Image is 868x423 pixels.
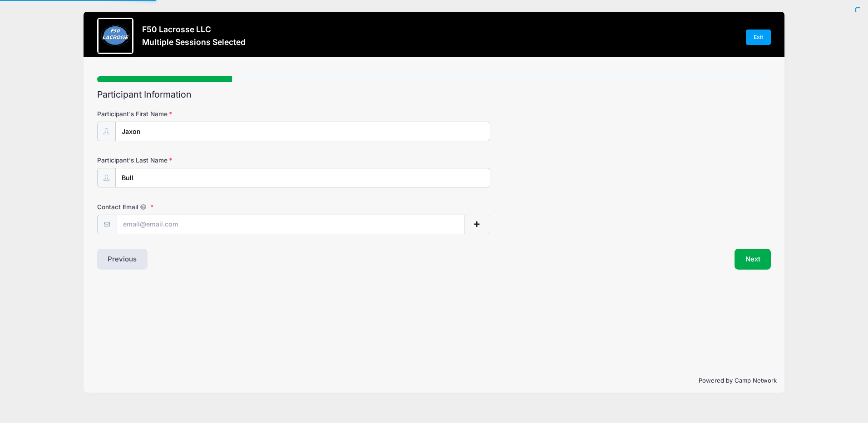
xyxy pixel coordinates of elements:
[142,25,246,34] h3: F50 Lacrosse LLC
[115,122,490,141] input: Participant's First Name
[97,249,148,270] button: Previous
[138,203,149,211] span: We will send confirmations, payment reminders, and custom email messages to each address listed. ...
[97,109,322,118] label: Participant's First Name
[142,37,246,47] h3: Multiple Sessions Selected
[97,89,771,100] h2: Participant Information
[746,30,771,45] a: Exit
[115,168,490,187] input: Participant's Last Name
[735,249,771,270] button: Next
[91,376,777,385] p: Powered by Camp Network
[117,215,464,234] input: email@email.com
[97,156,322,165] label: Participant's Last Name
[97,202,322,211] label: Contact Email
